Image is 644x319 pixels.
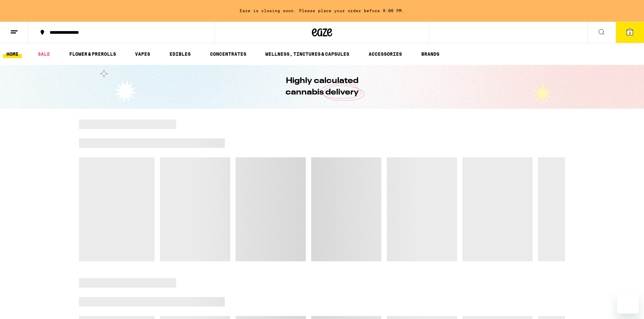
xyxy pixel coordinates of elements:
[166,50,194,58] a: EDIBLES
[617,292,639,314] iframe: Button to launch messaging window
[616,22,644,43] button: 2
[365,50,405,58] a: ACCESSORIES
[132,50,154,58] a: VAPES
[266,75,378,98] h1: Highly calculated cannabis delivery
[34,50,53,58] a: SALE
[418,50,443,58] a: BRANDS
[3,50,22,58] a: HOME
[207,50,250,58] a: CONCENTRATES
[262,50,353,58] a: WELLNESS, TINCTURES & CAPSULES
[66,50,119,58] a: FLOWER & PREROLLS
[629,31,631,35] span: 2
